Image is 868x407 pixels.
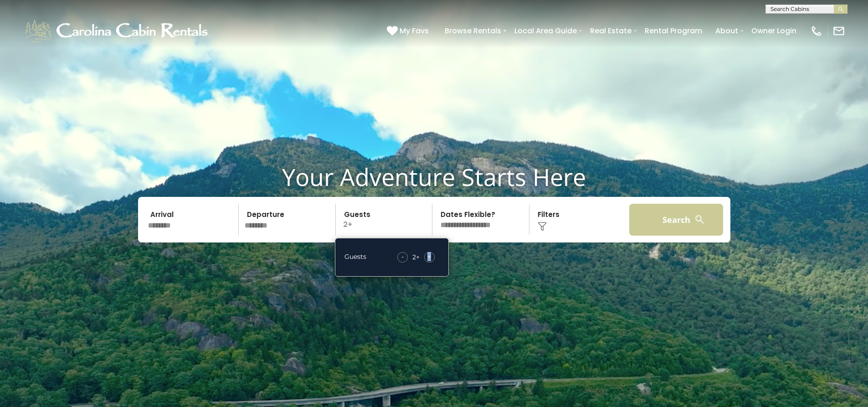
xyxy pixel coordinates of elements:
img: filter--v1.png [538,222,547,231]
p: 2+ [339,204,432,236]
a: My Favs [387,25,431,37]
a: Browse Rentals [440,23,506,39]
span: My Favs [400,25,429,36]
span: + [427,252,431,261]
button: Search [629,204,724,236]
h5: Guests [344,253,366,260]
img: phone-regular-white.png [810,25,823,37]
a: Owner Login [747,23,801,39]
a: Rental Program [640,23,707,39]
img: mail-regular-white.png [832,25,845,37]
a: Local Area Guide [510,23,581,39]
h1: Your Adventure Starts Here [7,163,861,191]
img: White-1-1-2.png [23,17,212,45]
a: Real Estate [586,23,636,39]
span: - [401,252,404,261]
div: + [393,252,439,263]
a: About [711,23,743,39]
img: search-regular-white.png [694,214,705,225]
div: 2 [412,252,416,262]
